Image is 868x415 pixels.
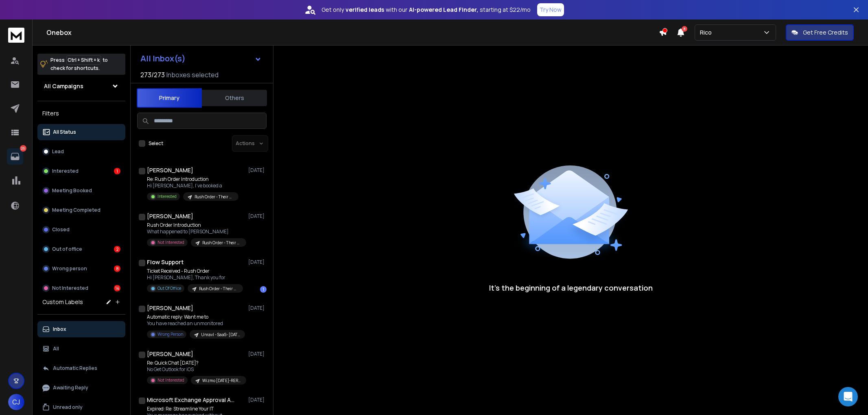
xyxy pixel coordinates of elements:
span: 273 / 273 [140,70,165,80]
p: Rico [700,28,715,37]
p: What happened to [PERSON_NAME] [147,228,245,235]
h1: [PERSON_NAME] [147,212,193,220]
div: Open Intercom Messenger [838,387,858,406]
p: [DATE] [248,213,267,219]
p: Not Interested [157,377,184,383]
p: Get Free Credits [803,28,848,37]
button: All Status [37,124,125,140]
p: Press to check for shortcuts. [50,56,108,72]
p: Re: Quick Chat [DATE]? [147,360,245,366]
button: Automatic Replies [37,360,125,376]
button: Out of office2 [37,241,125,257]
button: Primary [137,88,202,108]
p: Rush Order - Their Domain Rerun [DATE] [199,286,238,292]
p: [DATE] [248,259,267,265]
p: Rush Order - Their Domain Rerun [DATE] [195,194,234,200]
p: You have reached an unmonitored [147,320,245,327]
h3: Inboxes selected [166,70,219,80]
p: Meeting Booked [52,187,92,194]
div: 14 [114,285,120,291]
div: 1 [260,286,267,293]
p: Try Now [540,6,562,14]
p: Rush Order Introduction [147,222,245,228]
p: Out of office [52,246,82,252]
p: [DATE] [248,167,267,174]
h1: [PERSON_NAME] [147,304,193,312]
p: Not Interested [157,239,184,246]
button: Lead [37,143,125,160]
button: Try Now [537,3,564,16]
p: Hi [PERSON_NAME], Thank you for [147,274,243,281]
p: No Get Outlook for iOS [147,366,245,373]
p: Automatic reply: Want me to [147,314,245,320]
div: 2 [114,246,120,252]
label: Select [149,140,163,147]
p: Inbox [53,326,66,332]
p: Awaiting Reply [53,385,88,391]
p: Automatic Replies [53,365,97,372]
p: Interested [52,168,79,174]
p: [DATE] [248,351,267,357]
strong: verified leads [345,6,384,14]
p: Unread only [53,404,83,411]
p: Closed [52,226,70,233]
p: Meeting Completed [52,207,101,213]
h1: [PERSON_NAME] [147,350,193,358]
p: All [53,345,59,352]
div: 8 [114,265,120,272]
img: logo [8,28,24,43]
strong: AI-powered Lead Finder, [409,6,478,14]
h1: Flow Support [147,258,184,266]
p: It’s the beginning of a legendary conversation [489,282,653,293]
p: Wizmo [DATE]-RERUN [DATE] [202,378,241,384]
button: Awaiting Reply [37,380,125,396]
span: Ctrl + Shift + k [66,55,101,65]
button: Meeting Booked [37,183,125,199]
p: Get only with our starting at $22/mo [321,6,531,14]
p: 25 [20,145,26,152]
button: Not Interested14 [37,280,125,296]
button: Meeting Completed [37,202,125,218]
h3: Custom Labels [42,298,83,306]
p: Not Interested [52,285,88,291]
h1: Microsoft Exchange Approval Assistant [147,396,236,404]
h1: All Inbox(s) [140,54,186,63]
button: Interested1 [37,163,125,179]
p: Lead [52,148,64,155]
span: 8 [682,26,687,32]
button: CJ [8,394,24,410]
p: Out Of Office [157,285,181,291]
h1: Onebox [46,28,659,37]
button: Others [202,89,267,107]
h1: All Campaigns [44,82,83,90]
p: [DATE] [248,305,267,311]
p: Hi [PERSON_NAME], I've booked a [147,183,238,189]
button: All [37,341,125,357]
button: Wrong person8 [37,261,125,277]
p: Interested [157,193,177,200]
p: Ticket Received - Rush Order [147,268,243,274]
div: 1 [114,168,120,174]
p: Rush Order - Their Domain Rerun [DATE] [202,240,241,246]
button: All Campaigns [37,78,125,94]
p: All Status [53,129,76,135]
p: Re: Rush Order Introduction [147,176,238,183]
p: Expired: Re: Streamline Your IT [147,406,245,412]
p: [DATE] [248,397,267,403]
button: Inbox [37,321,125,337]
button: All Inbox(s) [134,50,268,67]
a: 25 [7,148,23,165]
h3: Filters [37,108,125,119]
p: Unravl - SaaS- [DATE] [201,332,240,338]
button: Closed [37,222,125,238]
h1: [PERSON_NAME] [147,166,193,174]
button: Get Free Credits [786,24,854,41]
p: Wrong person [52,265,87,272]
p: Wrong Person [157,331,183,337]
